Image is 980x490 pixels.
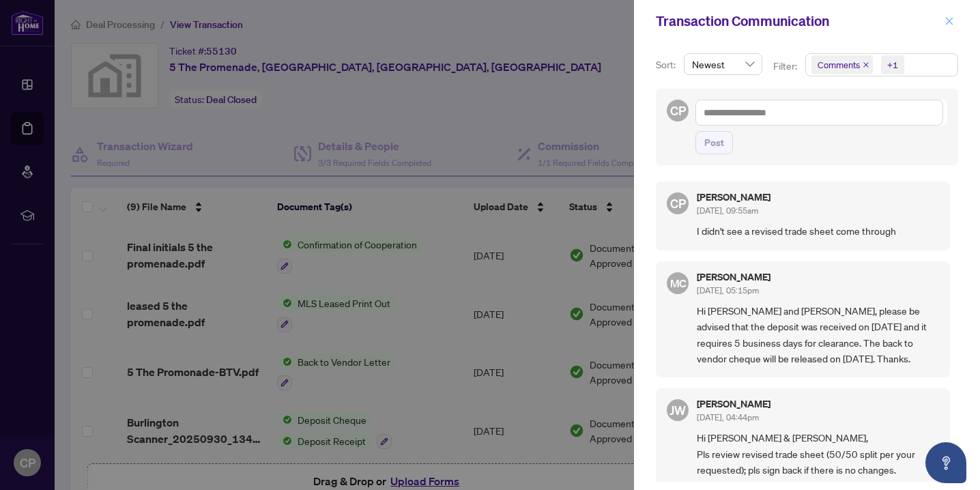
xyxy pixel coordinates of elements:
span: CP [670,101,686,120]
span: [DATE], 05:15pm [697,285,759,296]
span: JW [669,401,686,420]
span: Comments [811,55,873,74]
p: Sort: [656,57,678,72]
div: +1 [887,58,898,72]
span: close [945,16,954,26]
span: MC [669,274,686,291]
h5: [PERSON_NAME] [697,192,770,202]
div: Transaction Communication [656,11,940,31]
button: Post [695,131,733,154]
span: I didn't see a revised trade sheet come through [697,223,939,239]
button: Open asap [925,442,966,483]
span: [DATE], 04:44pm [697,412,759,422]
span: [DATE], 09:55am [697,205,758,216]
span: Comments [818,58,860,72]
p: Filter: [773,59,799,74]
span: Hi [PERSON_NAME] & [PERSON_NAME], Pls review revised trade sheet (50/50 split per your requested)... [697,430,939,478]
span: close [863,61,869,68]
span: Newest [692,54,754,74]
h5: [PERSON_NAME] [697,399,770,409]
h5: [PERSON_NAME] [697,272,770,282]
span: Hi [PERSON_NAME] and [PERSON_NAME], please be advised that the deposit was received on [DATE] and... [697,303,939,367]
span: CP [670,194,686,213]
